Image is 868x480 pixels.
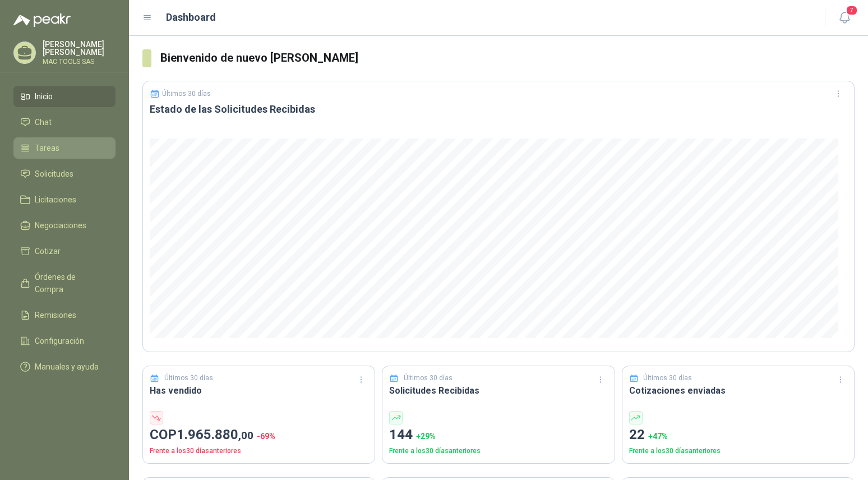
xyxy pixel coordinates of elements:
span: 1.965.880 [177,427,253,442]
span: ,00 [238,429,253,442]
span: Licitaciones [35,193,76,206]
span: Negociaciones [35,219,86,232]
a: Negociaciones [13,215,116,236]
p: 22 [629,424,847,446]
span: -69 % [257,432,275,441]
h3: Has vendido [150,384,368,398]
a: Configuración [13,330,116,352]
h3: Bienvenido de nuevo [PERSON_NAME] [160,49,855,67]
a: Solicitudes [13,163,116,184]
span: 7 [846,5,858,16]
a: Manuales y ayuda [13,356,116,377]
span: + 47 % [648,432,668,441]
p: Últimos 30 días [164,373,213,384]
span: Solicitudes [35,168,73,180]
a: Cotizar [13,241,116,262]
p: COP [150,424,368,446]
h1: Dashboard [166,10,216,25]
span: + 29 % [416,432,436,441]
span: Cotizar [35,245,61,257]
a: Remisiones [13,304,116,326]
h3: Estado de las Solicitudes Recibidas [150,103,847,116]
h3: Cotizaciones enviadas [629,384,847,398]
h3: Solicitudes Recibidas [389,384,607,398]
span: Remisiones [35,309,76,321]
span: Inicio [35,90,53,103]
a: Chat [13,112,116,133]
p: Últimos 30 días [643,373,692,384]
p: Frente a los 30 días anteriores [150,446,368,456]
p: Últimos 30 días [404,373,453,384]
p: [PERSON_NAME] [PERSON_NAME] [43,40,116,56]
img: Logo peakr [13,13,71,27]
span: Órdenes de Compra [35,271,105,296]
p: MAC TOOLS SAS [43,58,116,65]
a: Licitaciones [13,189,116,210]
span: Tareas [35,142,59,154]
p: Frente a los 30 días anteriores [629,446,847,456]
span: Configuración [35,335,84,347]
p: 144 [389,424,607,446]
a: Órdenes de Compra [13,266,116,300]
p: Últimos 30 días [162,90,211,98]
p: Frente a los 30 días anteriores [389,446,607,456]
span: Manuales y ayuda [35,361,99,373]
a: Tareas [13,137,116,159]
span: Chat [35,116,52,128]
a: Inicio [13,86,116,107]
button: 7 [834,8,855,28]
